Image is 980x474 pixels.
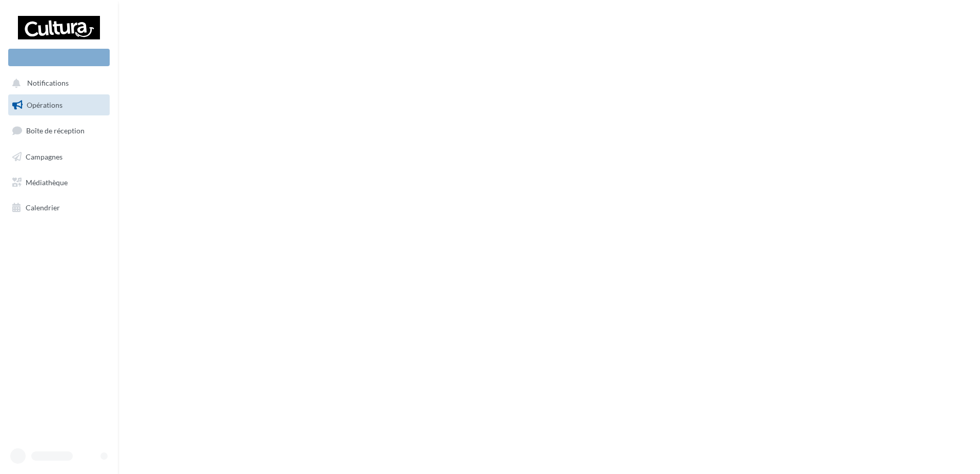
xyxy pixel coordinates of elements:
span: Notifications [27,79,69,88]
span: Opérations [27,101,63,109]
a: Médiathèque [6,172,112,193]
a: Opérations [6,94,112,116]
span: Campagnes [26,152,63,161]
a: Campagnes [6,146,112,168]
a: Boîte de réception [6,120,112,142]
a: Calendrier [6,197,112,219]
span: Calendrier [26,203,60,212]
span: Médiathèque [26,177,68,186]
span: Boîte de réception [26,126,85,135]
div: Nouvelle campagne [8,49,110,66]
